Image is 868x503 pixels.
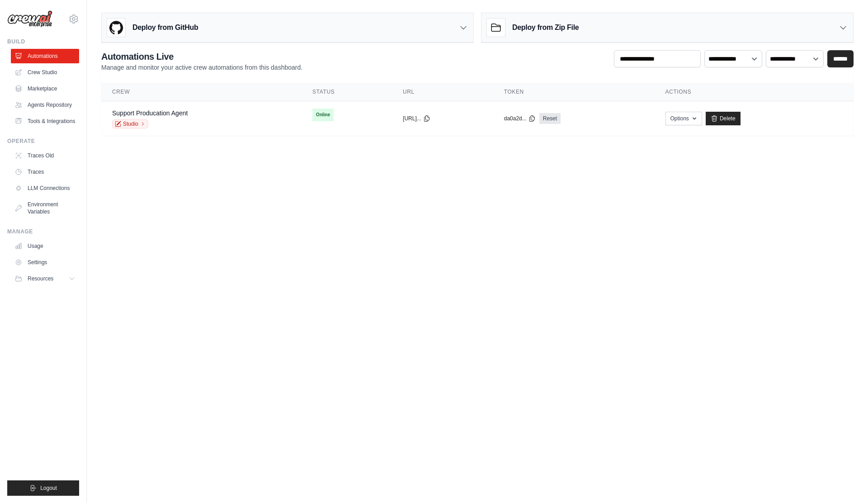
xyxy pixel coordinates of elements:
[706,112,741,125] a: Delete
[7,38,79,45] div: Build
[101,50,302,63] h2: Automations Live
[101,63,302,72] p: Manage and monitor your active crew automations from this dashboard.
[655,83,854,101] th: Actions
[132,22,198,33] h3: Deploy from GitHub
[28,275,53,282] span: Resources
[7,480,79,496] button: Logout
[512,22,579,33] h3: Deploy from Zip File
[11,239,79,253] a: Usage
[11,98,79,112] a: Agents Repository
[11,197,79,219] a: Environment Variables
[665,112,702,125] button: Options
[11,81,79,96] a: Marketplace
[7,138,79,145] div: Operate
[11,165,79,179] a: Traces
[7,10,52,28] img: Logo
[392,83,493,101] th: URL
[504,115,536,122] button: da0a2d...
[312,109,334,121] span: Online
[107,19,125,37] img: GitHub Logo
[112,119,148,128] a: Studio
[112,109,188,117] a: Support Producation Agent
[11,114,79,128] a: Tools & Integrations
[11,255,79,270] a: Settings
[101,83,302,101] th: Crew
[11,271,79,286] button: Resources
[302,83,392,101] th: Status
[11,49,79,63] a: Automations
[539,113,561,124] a: Reset
[11,148,79,163] a: Traces Old
[11,65,79,80] a: Crew Studio
[493,83,655,101] th: Token
[40,484,57,492] span: Logout
[11,181,79,195] a: LLM Connections
[7,228,79,235] div: Manage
